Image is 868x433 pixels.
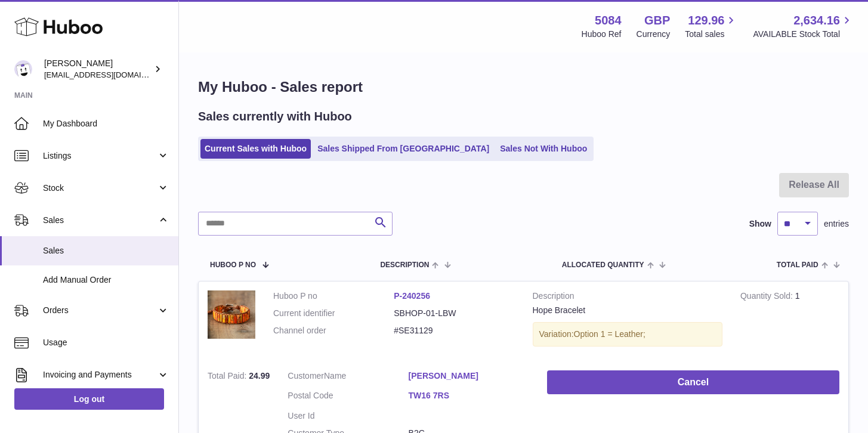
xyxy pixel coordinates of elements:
dt: Current identifier [273,308,394,319]
strong: Total Paid [208,371,249,383]
span: ALLOCATED Quantity [562,261,644,269]
dt: Channel order [273,325,394,336]
span: Add Manual Order [43,274,169,286]
span: Total paid [777,261,818,269]
strong: Quantity Sold [740,291,795,304]
strong: GBP [644,13,670,29]
div: [PERSON_NAME] [44,58,152,81]
h2: Sales currently with Huboo [198,109,352,125]
span: Sales [43,215,157,226]
a: TW16 7RS [409,390,529,401]
dt: Postal Code [288,390,408,404]
span: Invoicing and Payments [43,369,157,381]
span: Usage [43,337,169,348]
span: Option 1 = Leather; [574,329,645,339]
a: 129.96 Total sales [685,13,738,40]
div: Currency [637,29,671,40]
a: Sales Not With Huboo [496,139,591,159]
dt: User Id [288,410,408,422]
span: Stock [43,183,157,194]
span: 2,634.16 [793,13,840,29]
dd: #SE31129 [394,325,514,336]
img: product-image-646606341.jpg [208,290,255,339]
img: konstantinosmouratidis@hotmail.com [14,60,32,78]
span: Listings [43,150,157,162]
button: Cancel [547,370,839,395]
a: Current Sales with Huboo [200,139,311,159]
div: Variation: [533,322,722,347]
dd: SBHOP-01-LBW [394,308,514,319]
span: Huboo P no [210,261,256,269]
a: 2,634.16 AVAILABLE Stock Total [753,13,854,40]
dt: Name [288,370,408,385]
strong: 5084 [595,13,622,29]
span: 129.96 [688,13,724,29]
label: Show [749,218,771,230]
span: Description [380,261,429,269]
span: My Dashboard [43,118,169,129]
span: [EMAIL_ADDRESS][DOMAIN_NAME] [44,70,175,79]
a: Sales Shipped From [GEOGRAPHIC_DATA] [313,139,493,159]
span: Orders [43,305,157,316]
strong: Description [533,290,722,305]
span: 24.99 [249,371,270,381]
div: Huboo Ref [582,29,622,40]
div: Hope Bracelet [533,305,722,316]
span: Customer [288,371,324,381]
span: entries [824,218,849,230]
a: Log out [14,388,164,410]
h1: My Huboo - Sales report [198,78,849,97]
dt: Huboo P no [273,290,394,302]
span: Total sales [685,29,738,40]
a: P-240256 [394,291,430,301]
span: Sales [43,245,169,256]
a: [PERSON_NAME] [409,370,529,382]
td: 1 [731,282,848,361]
span: AVAILABLE Stock Total [753,29,854,40]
